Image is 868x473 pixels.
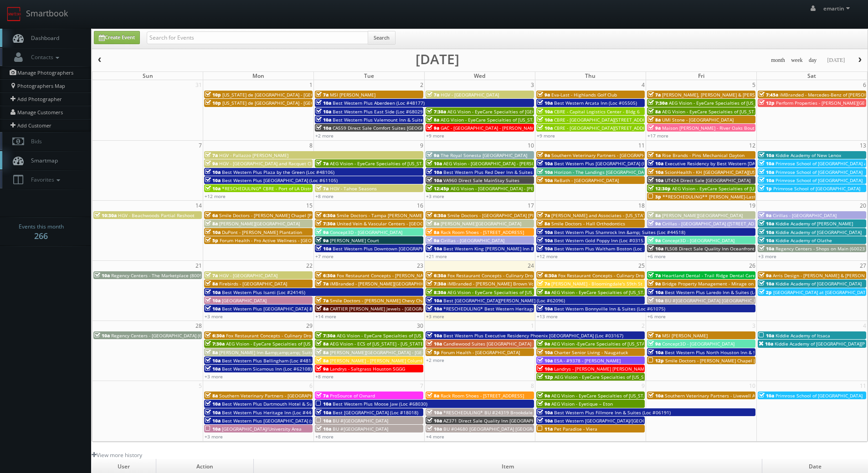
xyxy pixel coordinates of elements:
[316,212,335,219] span: 6:30a
[443,341,577,347] span: Candlewood Suites [GEOGRAPHIC_DATA] [GEOGRAPHIC_DATA]
[368,31,395,45] button: Search
[776,229,862,235] span: Kiddie Academy of [GEOGRAPHIC_DATA]
[648,357,664,364] span: 12p
[537,357,553,364] span: 10a
[759,237,774,244] span: 10a
[219,392,332,399] span: Southern Veterinary Partners - [GEOGRAPHIC_DATA]
[330,280,452,287] span: iMBranded - [PERSON_NAME][GEOGRAPHIC_DATA] BMW
[316,366,329,372] span: 9a
[554,237,647,244] span: Best Western Gold Poppy Inn (Loc #03153)
[648,152,661,158] span: 1a
[316,272,335,279] span: 6:30a
[759,272,771,279] span: 9a
[222,92,348,98] span: [US_STATE] de [GEOGRAPHIC_DATA] - [GEOGRAPHIC_DATA]
[330,357,442,364] span: [PERSON_NAME] - [PERSON_NAME] Columbus Circle
[426,392,439,399] span: 8a
[672,185,833,192] span: AEG Vision - EyeCare Specialties of [US_STATE] – Cascade Family Eye Care
[226,341,395,347] span: AEG Vision - EyeCare Specialties of [US_STATE] – Southwest Orlando Eye Care
[648,212,661,219] span: 8a
[222,177,338,183] span: Best Western Plus [GEOGRAPHIC_DATA] (Loc #61105)
[219,220,300,227] span: [PERSON_NAME][GEOGRAPHIC_DATA]
[426,289,446,295] span: 8:30a
[316,220,335,227] span: 7:30a
[554,366,669,372] span: Landrys - [PERSON_NAME] [PERSON_NAME] (shoot 2)
[773,185,860,192] span: Primrose School of [GEOGRAPHIC_DATA]
[443,297,565,304] span: Best [GEOGRAPHIC_DATA][PERSON_NAME] (Loc #62096)
[426,193,444,199] a: +3 more
[554,100,637,106] span: Best Western Arcata Inn (Loc #05505)
[537,313,558,320] a: +13 more
[665,160,791,167] span: Executive Residency by Best Western [DATE] (Loc #44764)
[447,212,594,219] span: Smile Doctors - [GEOGRAPHIC_DATA] [PERSON_NAME] Orthodontics
[205,349,218,356] span: 8a
[147,31,368,44] input: Search for Events
[788,55,806,66] button: week
[205,305,221,312] span: 10a
[426,152,439,158] span: 9a
[426,108,446,115] span: 7:30a
[554,169,651,175] span: Horizon - The Landings [GEOGRAPHIC_DATA]
[665,349,796,356] span: Best Western Plus North Houston Inn & Suites (Loc #44475)
[330,160,506,167] span: AEG Vision - EyeCare Specialties of [US_STATE] – EyeCare in [GEOGRAPHIC_DATA]
[330,366,405,372] span: Landrys - Saltgrass Houston SGGG
[537,212,550,219] span: 7a
[205,185,221,192] span: 10a
[758,253,776,259] a: +3 more
[648,220,661,227] span: 9a
[316,237,329,244] span: 9a
[333,100,425,106] span: Best Western Plus Aberdeen (Loc #48177)
[663,193,804,200] span: **RESCHEDULING** [PERSON_NAME]-Last - [GEOGRAPHIC_DATA]
[426,280,446,287] span: 7:30a
[776,245,866,252] span: Regency Centers - Shops on Main (60023)
[768,55,788,66] button: month
[648,193,661,200] span: 3p
[315,253,334,259] a: +7 more
[648,160,663,167] span: 10a
[426,237,439,244] span: 9a
[222,229,302,235] span: DuPont - [PERSON_NAME] Plantation
[662,341,734,347] span: Concept3D - [GEOGRAPHIC_DATA]
[441,117,595,123] span: AEG Vision - EyeCare Specialties of [US_STATE] - In Focus Vision Center
[426,313,444,320] a: +3 more
[330,237,379,244] span: [PERSON_NAME] Court
[205,177,221,183] span: 10a
[759,92,778,98] span: 7:45a
[537,132,555,139] a: +9 more
[222,297,267,304] span: [GEOGRAPHIC_DATA]
[426,272,446,279] span: 6:30a
[205,341,225,347] span: 7:30a
[316,392,329,399] span: 7a
[537,272,557,279] span: 6:30a
[316,332,335,339] span: 7:30a
[776,220,853,227] span: Kiddie Academy of [PERSON_NAME]
[647,132,668,139] a: +17 more
[648,92,661,98] span: 7a
[537,392,550,399] span: 9a
[443,332,623,339] span: Best Western Plus Executive Residency Phoenix [GEOGRAPHIC_DATA] (Loc #03167)
[330,341,475,347] span: AEG Vision - ECS of [US_STATE] - [US_STATE] Valley Family Eye Care
[537,253,558,259] a: +12 more
[26,137,42,145] span: Bids
[337,220,454,227] span: United Vein & Vascular Centers - [GEOGRAPHIC_DATA]
[426,332,442,339] span: 10a
[648,117,661,123] span: 8a
[426,132,444,139] a: +9 more
[330,229,402,235] span: Concept3D - [GEOGRAPHIC_DATA]
[441,125,538,131] span: GAC - [GEOGRAPHIC_DATA] - [PERSON_NAME]
[537,220,550,227] span: 8a
[554,177,619,183] span: ReBath - [GEOGRAPHIC_DATA]
[759,220,774,227] span: 10a
[219,280,287,287] span: Firebirds - [GEOGRAPHIC_DATA]
[441,229,524,235] span: Rack Room Shoes - [STREET_ADDRESS]
[759,341,773,347] span: 10a
[222,366,312,372] span: Best Western Sicamous Inn (Loc #62108)
[111,272,206,279] span: Regency Centers - The Marketplace (80099)
[330,392,375,399] span: ProSource of Oxnard
[447,108,642,115] span: AEG Vision - EyeCare Specialties of [GEOGRAPHIC_DATA][US_STATE] - [GEOGRAPHIC_DATA]
[776,177,863,183] span: Primrose School of [GEOGRAPHIC_DATA]
[759,185,772,192] span: 1p
[111,332,214,339] span: Regency Centers - [GEOGRAPHIC_DATA] (63020)
[647,253,666,259] a: +6 more
[426,169,442,175] span: 10a
[330,349,459,356] span: [PERSON_NAME][GEOGRAPHIC_DATA] - [GEOGRAPHIC_DATA]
